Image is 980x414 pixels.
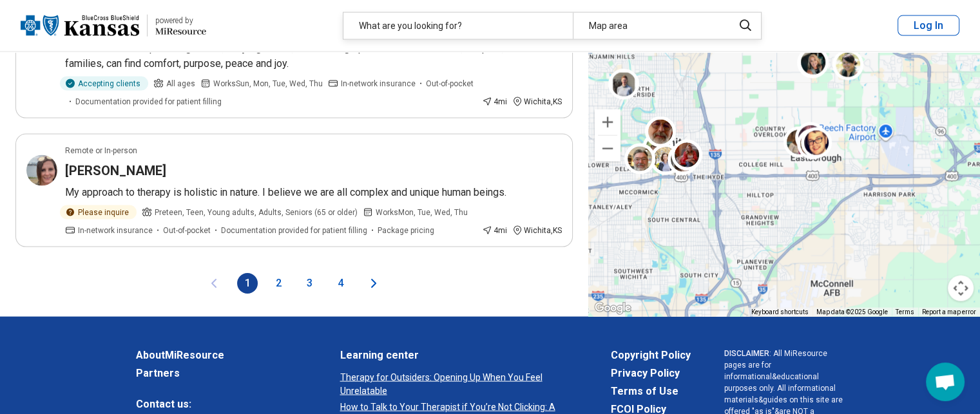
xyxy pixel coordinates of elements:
[60,77,148,91] div: Accepting clients
[166,78,195,89] span: All ages
[591,300,634,317] img: Google
[611,348,691,363] a: Copyright Policy
[948,276,974,301] button: Map camera controls
[343,13,573,39] div: What are you looking for?
[65,145,137,156] p: Remote or In-person
[206,273,222,294] button: Previous page
[724,349,769,358] span: DISCLAIMER
[816,308,888,315] span: Map data ©2025 Google
[21,10,206,41] a: Blue Cross Blue Shield Kansaspowered by
[922,308,976,315] a: Report a map error
[378,225,434,236] span: Package pricing
[221,225,367,236] span: Documentation provided for patient filling
[21,10,139,41] img: Blue Cross Blue Shield Kansas
[65,162,166,180] h3: [PERSON_NAME]
[751,308,809,317] button: Keyboard shortcuts
[330,273,351,294] button: 4
[611,384,691,399] a: Terms of Use
[341,78,416,89] span: In-network insurance
[237,273,258,294] button: 1
[898,15,959,36] button: Log In
[426,78,474,89] span: Out-of-pocket
[896,308,914,315] a: Terms (opens in new tab)
[573,13,725,39] div: Map area
[299,273,320,294] button: 3
[376,207,468,218] span: Works Mon, Tue, Wed, Thu
[926,362,965,401] div: Open chat
[591,300,634,317] a: Open this area in Google Maps (opens a new window)
[595,136,620,162] button: Zoom out
[65,41,562,71] p: I am committed to providing a safe, nonjudgmental, and calming space where individuals, couples, ...
[136,397,307,412] span: Contact us:
[512,225,562,236] div: Wichita , KS
[213,78,323,89] span: Works Sun, Mon, Tue, Wed, Thu
[136,348,307,363] a: AboutMiResource
[366,273,381,294] button: Next page
[340,371,577,398] a: Therapy for Outsiders: Opening Up When You Feel Unrelatable
[512,96,562,108] div: Wichita , KS
[60,205,137,220] div: Please inquire
[268,273,289,294] button: 2
[340,348,577,363] a: Learning center
[75,96,222,108] span: Documentation provided for patient filling
[595,109,620,135] button: Zoom in
[136,366,307,381] a: Partners
[155,207,358,218] span: Preteen, Teen, Young adults, Adults, Seniors (65 or older)
[611,366,691,381] a: Privacy Policy
[482,225,507,236] div: 4 mi
[482,96,507,108] div: 4 mi
[155,15,206,26] div: powered by
[78,225,153,236] span: In-network insurance
[65,185,562,200] p: My approach to therapy is holistic in nature. I believe we are all complex and unique human beings.
[163,225,211,236] span: Out-of-pocket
